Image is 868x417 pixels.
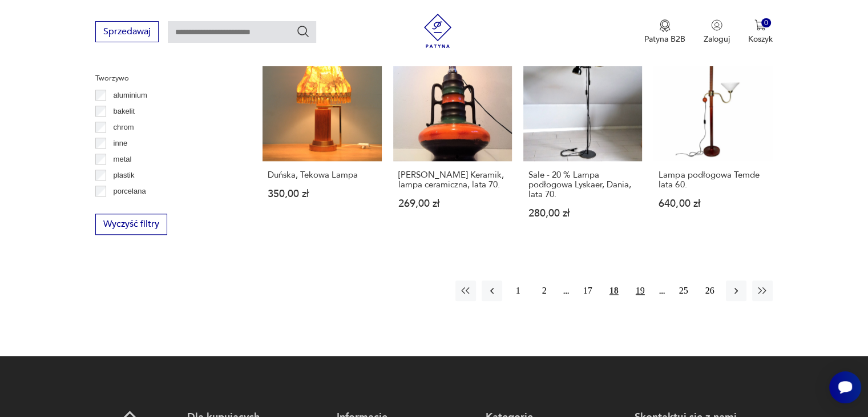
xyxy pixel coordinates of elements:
[398,170,507,190] h3: [PERSON_NAME] Keramik, lampa ceramiczna, lata 70.
[644,19,685,45] a: Ikona medaluPatyna B2B
[114,185,146,198] p: porcelana
[578,280,598,301] button: 17
[114,153,132,166] p: metal
[700,280,720,301] button: 26
[704,34,730,45] p: Zaloguj
[754,19,766,31] img: Ikona koszyka
[296,25,310,38] button: Szukaj
[114,201,138,214] p: porcelit
[528,209,637,218] p: 280,00 zł
[748,34,773,45] p: Koszyk
[523,42,642,240] a: Produkt wyprzedanySale - 20 % Lampa podłogowa Lyskaer, Dania, lata 70.Sale - 20 % Lampa podłogowa...
[829,371,861,403] iframe: Smartsupp widget button
[268,189,376,199] p: 350,00 zł
[95,72,235,85] p: Tworzywo
[114,137,128,150] p: inne
[95,214,167,235] button: Wyczyść filtry
[659,199,767,209] p: 640,00 zł
[393,42,512,240] a: Produkt wyprzedanyWalter Gerhards Keramik, lampa ceramiczna, lata 70.[PERSON_NAME] Keramik, lampa...
[534,280,555,301] button: 2
[748,19,773,45] button: 0Koszyk
[704,19,730,45] button: Zaloguj
[644,19,685,45] button: Patyna B2B
[114,105,135,118] p: bakelit
[673,280,694,301] button: 25
[604,280,624,301] button: 18
[630,280,651,301] button: 19
[653,42,772,240] a: Produkt wyprzedanyLampa podłogowa Temde lata 60.Lampa podłogowa Temde lata 60.640,00 zł
[421,14,455,48] img: Patyna - sklep z meblami i dekoracjami vintage
[659,170,767,190] h3: Lampa podłogowa Temde lata 60.
[95,29,159,37] a: Sprzedawaj
[268,170,376,180] h3: Duńska, Tekowa Lampa
[114,121,134,134] p: chrom
[398,199,507,209] p: 269,00 zł
[114,169,135,182] p: plastik
[528,170,637,199] h3: Sale - 20 % Lampa podłogowa Lyskaer, Dania, lata 70.
[95,21,159,42] button: Sprzedawaj
[761,18,771,28] div: 0
[263,42,381,240] a: Produkt wyprzedanyDuńska, Tekowa LampaDuńska, Tekowa Lampa350,00 zł
[644,34,685,45] p: Patyna B2B
[508,280,528,301] button: 1
[659,19,671,32] img: Ikona medalu
[114,89,147,102] p: aluminium
[711,19,722,31] img: Ikonka użytkownika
